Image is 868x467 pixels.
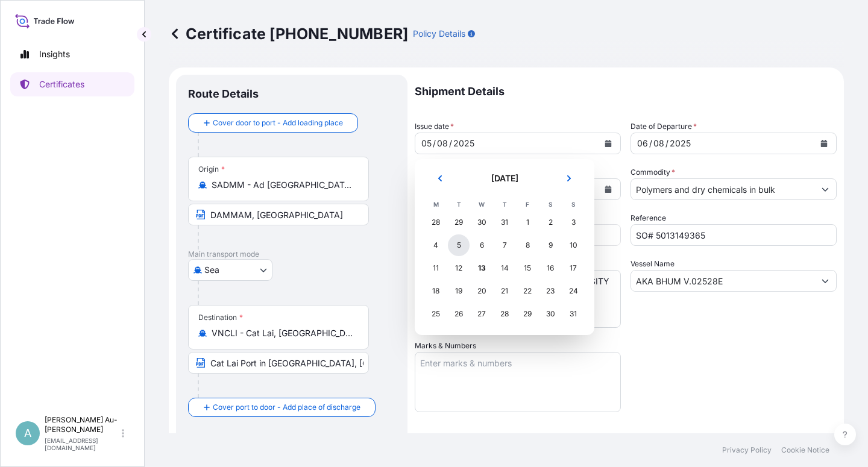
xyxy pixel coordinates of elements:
[448,303,470,325] div: Tuesday, 26 August 2025
[471,212,492,233] div: Wednesday, 30 July 2025
[470,198,493,211] th: W
[425,303,447,325] div: Monday, 25 August 2025
[494,280,515,302] div: Thursday, 21 August 2025
[169,24,408,43] p: Certificate [PHONE_NUMBER]
[562,303,584,325] div: Sunday, 31 August 2025
[448,280,470,302] div: Tuesday, 19 August 2025
[424,169,585,325] div: August 2025
[517,212,538,233] div: Friday, 1 August 2025
[448,212,470,233] div: Tuesday, 29 July 2025
[539,198,562,211] th: S
[562,212,584,233] div: Sunday, 3 August 2025
[471,303,492,325] div: Wednesday, 27 August 2025
[562,234,584,256] div: Sunday, 10 August 2025
[516,198,539,211] th: F
[562,257,584,279] div: Sunday, 17 August 2025
[448,234,470,256] div: Tuesday, 5 August 2025 selected
[427,169,453,188] button: Previous
[517,257,538,279] div: Friday, 15 August 2025
[494,257,515,279] div: Thursday, 14 August 2025
[556,169,582,188] button: Next
[562,280,584,302] div: Sunday, 24 August 2025
[517,303,538,325] div: Friday, 29 August 2025
[517,280,538,302] div: Friday, 22 August 2025
[493,198,516,211] th: T
[425,280,447,302] div: Monday, 18 August 2025
[425,257,447,279] div: Monday, 11 August 2025
[494,303,515,325] div: Thursday, 28 August 2025
[539,303,561,325] div: Saturday, 30 August 2025
[539,234,561,256] div: Saturday, 9 August 2025
[494,234,515,256] div: Thursday, 7 August 2025
[562,198,585,211] th: S
[448,257,470,279] div: Tuesday, 12 August 2025
[494,212,515,233] div: Thursday, 31 July 2025
[447,198,470,211] th: T
[461,172,549,184] h2: [DATE]
[517,234,538,256] div: Friday, 8 August 2025
[539,280,561,302] div: Saturday, 23 August 2025
[539,212,561,233] div: Saturday, 2 August 2025
[425,234,447,256] div: Monday, 4 August 2025
[415,159,594,335] section: Calendar
[413,28,465,40] p: Policy Details
[471,280,492,302] div: Wednesday, 20 August 2025
[424,198,447,211] th: M
[539,257,561,279] div: Saturday, 16 August 2025
[471,257,492,279] div: Today, Wednesday, 13 August 2025
[471,234,492,256] div: Wednesday, 6 August 2025
[425,212,447,233] div: Monday, 28 July 2025
[424,198,585,325] table: August 2025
